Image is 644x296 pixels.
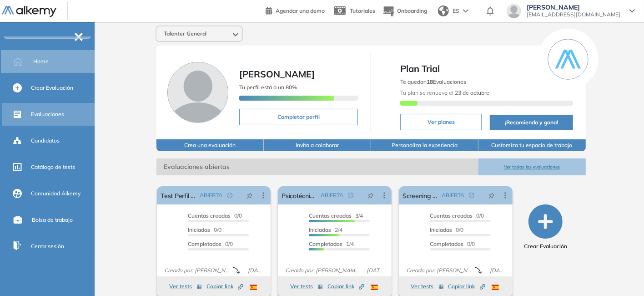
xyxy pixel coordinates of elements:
[188,240,233,247] span: 0/0
[478,158,586,175] button: Ver todas las evaluaciones
[200,191,222,199] span: ABIERTA
[188,212,242,219] span: 0/0
[31,189,80,198] span: Comunidad Alkemy
[239,109,358,125] button: Completar perfil
[188,240,221,247] span: Completados
[430,226,452,233] span: Iniciadas
[371,285,378,290] img: ESP
[188,212,231,219] span: Cuentas creadas
[290,281,323,292] button: Ver tests
[327,282,364,291] span: Copiar link
[169,281,202,292] button: Ver tests
[250,285,257,290] img: ESP
[239,68,315,80] span: [PERSON_NAME]
[363,266,388,275] span: [DATE]
[400,114,482,130] button: Ver planes
[161,266,233,275] span: Creado por: [PERSON_NAME]
[527,11,620,18] span: [EMAIL_ADDRESS][DOMAIN_NAME]
[31,242,64,250] span: Cerrar sesión
[206,281,243,292] button: Copiar link
[524,242,567,250] span: Crear Evaluación
[266,5,325,15] a: Agendar una demo
[350,7,375,14] span: Tutoriales
[264,139,371,151] button: Invita a colaborar
[478,139,586,151] button: Customiza tu espacio de trabajo
[453,7,459,15] span: ES
[282,266,363,275] span: Creado por: [PERSON_NAME]
[31,137,60,145] span: Candidatos
[227,193,232,198] span: check-circle
[327,281,364,292] button: Copiar link
[2,6,56,17] img: Logo
[240,188,260,203] button: pushpin
[244,266,267,275] span: [DATE]
[430,240,463,247] span: Completados
[31,110,64,118] span: Evaluaciones
[488,192,495,199] span: pushpin
[31,84,73,92] span: Crear Evaluación
[188,226,221,233] span: 0/0
[31,163,75,171] span: Catálogo de tests
[309,212,352,219] span: Cuentas creadas
[402,186,438,204] a: Screening General
[321,191,343,199] span: ABIERTA
[430,212,484,219] span: 0/0
[430,240,475,247] span: 0/0
[164,30,207,37] span: Talenter General
[188,226,210,233] span: Iniciadas
[469,193,474,198] span: check-circle
[32,216,73,224] span: Bolsa de trabajo
[442,191,464,199] span: ABIERTA
[430,226,463,233] span: 0/0
[309,226,342,233] span: 2/4
[309,240,354,247] span: 1/4
[382,1,427,21] button: Onboarding
[167,62,228,123] img: Foto de perfil
[156,139,264,151] button: Crea una evaluación
[486,266,509,275] span: [DATE]
[400,62,573,76] span: Plan Trial
[492,285,499,290] img: ESP
[33,57,49,66] span: Home
[239,84,297,91] span: Tu perfil está a un 80%
[371,139,478,151] button: Personaliza la experiencia
[309,240,342,247] span: Completados
[309,226,331,233] span: Iniciadas
[276,7,325,14] span: Agendar una demo
[438,5,449,16] img: world
[448,282,485,291] span: Copiar link
[367,192,374,199] span: pushpin
[206,282,243,291] span: Copiar link
[524,204,567,250] button: Crear Evaluación
[402,266,475,275] span: Creado por: [PERSON_NAME]
[482,188,502,203] button: pushpin
[282,186,317,204] a: Psicotécnico Comercial
[427,78,433,85] b: 18
[463,9,468,13] img: arrow
[348,193,353,198] span: check-circle
[161,186,196,204] a: Test Perfil Comercial
[400,78,466,85] span: Te quedan Evaluaciones
[490,115,573,130] button: ¡Recomienda y gana!
[247,192,253,199] span: pushpin
[361,188,381,203] button: pushpin
[448,281,485,292] button: Copiar link
[156,158,478,175] span: Evaluaciones abiertas
[453,89,489,96] b: 23 de octubre
[309,212,363,219] span: 3/4
[430,212,473,219] span: Cuentas creadas
[400,89,489,96] span: Tu plan se renueva el
[527,4,620,11] span: [PERSON_NAME]
[411,281,444,292] button: Ver tests
[397,7,427,14] span: Onboarding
